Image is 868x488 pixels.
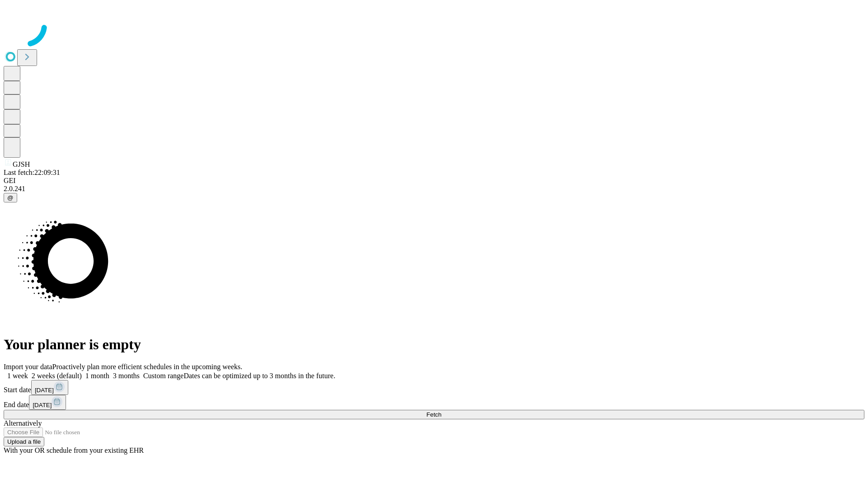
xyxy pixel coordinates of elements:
[426,411,441,418] span: Fetch
[113,372,140,380] span: 3 months
[184,372,335,380] span: Dates can be optimized up to 3 months in the future.
[32,372,82,380] span: 2 weeks (default)
[31,380,68,395] button: [DATE]
[13,160,30,168] span: GJSH
[4,446,144,454] span: With your OR schedule from your existing EHR
[4,419,42,427] span: Alternatively
[4,177,864,185] div: GEI
[4,437,44,446] button: Upload a file
[7,372,28,380] span: 1 week
[4,410,864,419] button: Fetch
[4,380,864,395] div: Start date
[7,194,14,201] span: @
[143,372,184,380] span: Custom range
[35,387,54,394] span: [DATE]
[85,372,109,380] span: 1 month
[52,363,242,371] span: Proactively plan more efficient schedules in the upcoming weeks.
[4,185,864,193] div: 2.0.241
[33,402,52,408] span: [DATE]
[4,336,864,353] h1: Your planner is empty
[4,193,17,202] button: @
[4,169,60,176] span: Last fetch: 22:09:31
[4,395,864,410] div: End date
[29,395,66,410] button: [DATE]
[4,363,52,371] span: Import your data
